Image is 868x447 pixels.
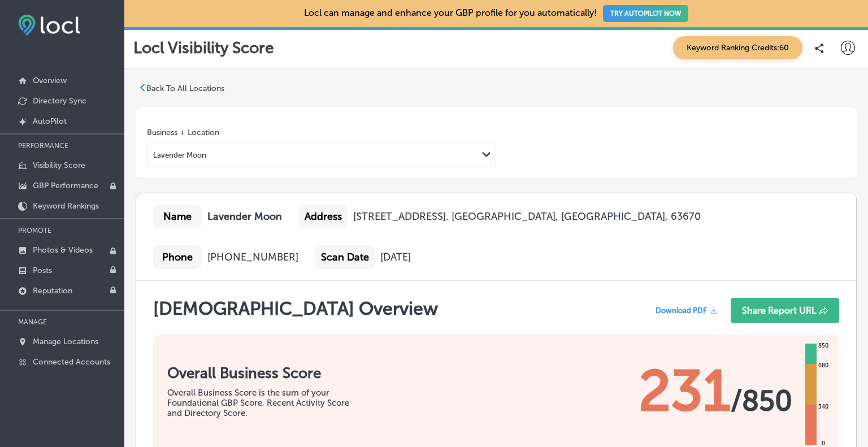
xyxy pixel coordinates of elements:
[153,205,202,228] div: Name
[816,402,831,411] div: 340
[133,38,274,57] p: Locl Visibility Score
[816,361,831,370] div: 680
[33,201,99,211] p: Keyword Rankings
[33,286,72,296] p: Reputation
[153,245,202,269] div: Phone
[167,388,365,418] div: Overall Business Score is the sum of your Foundational GBP Score, Recent Activity Score and Direc...
[33,160,85,170] p: Visibility Score
[146,84,224,93] p: Back To All Locations
[816,341,831,350] div: 850
[147,128,219,137] label: Business + Location
[380,251,411,263] div: [DATE]
[18,15,80,36] img: fda3e92497d09a02dc62c9cd864e3231.png
[603,5,688,22] button: TRY AUTOPILOT NOW
[33,266,52,275] p: Posts
[656,306,707,315] span: Download PDF
[33,245,93,255] p: Photos & Videos
[731,298,839,323] button: Share Report URL
[153,298,438,329] h1: [DEMOGRAPHIC_DATA] Overview
[207,251,298,263] div: [PHONE_NUMBER]
[731,384,792,418] span: / 850
[33,96,86,106] p: Directory Sync
[33,337,98,346] p: Manage Locations
[207,210,282,223] b: Lavender Moon
[153,150,206,159] div: Lavender Moon
[167,364,365,382] h1: Overall Business Score
[639,357,731,425] span: 231
[33,181,98,190] p: GBP Performance
[33,357,110,367] p: Connected Accounts
[673,36,802,59] span: Keyword Ranking Credits: 60
[33,76,67,85] p: Overview
[33,116,67,126] p: AutoPilot
[315,245,375,269] div: Scan Date
[299,205,348,228] div: Address
[353,210,701,223] div: [STREET_ADDRESS]. [GEOGRAPHIC_DATA], [GEOGRAPHIC_DATA], 63670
